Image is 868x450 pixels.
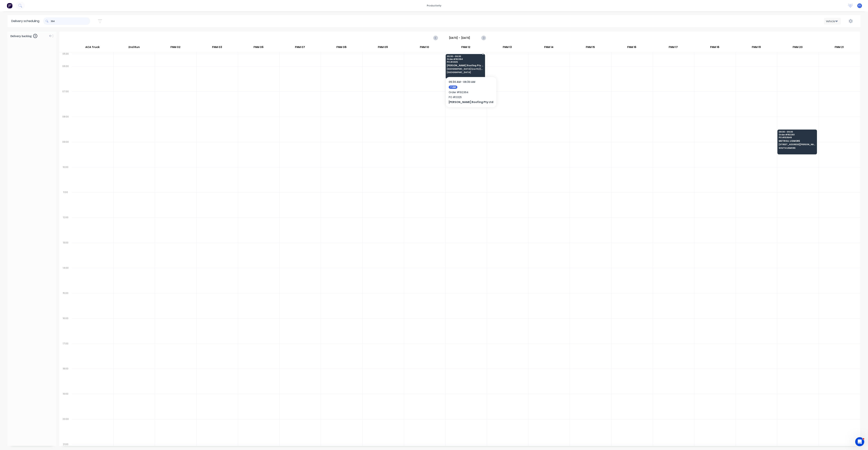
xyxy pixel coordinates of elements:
span: [GEOGRAPHIC_DATA] [447,71,483,73]
button: Vehicle [824,18,841,24]
div: 16:00 [59,316,72,341]
div: 14:00 [59,266,72,291]
div: 12:00 [59,215,72,240]
div: 21:00 [59,442,72,447]
span: [GEOGRAPHIC_DATA] (north) [PERSON_NAME] [447,68,483,70]
div: 07:00 [59,89,72,114]
div: FNM 08 [321,44,362,52]
div: FNM 14 [528,44,569,52]
div: 15:00 [59,291,72,316]
div: Vehicle [826,19,837,23]
div: 13:00 [59,240,72,266]
span: PO # 0325 [447,61,483,63]
div: 09:00 [59,140,72,165]
div: Delivery scheduling [8,15,43,27]
div: productivity [425,3,443,8]
span: 05:30 - 06:30 [447,55,483,57]
span: F1 [858,4,861,7]
div: 10:00 [59,165,72,190]
div: 05:30 [59,52,72,64]
div: FNM 18 [694,44,735,52]
span: METROLL LISMORE [779,140,815,142]
div: FNM 06 [238,44,279,52]
div: FNM 09 [362,44,403,52]
span: 08:30 - 09:30 [779,131,815,133]
span: Delivery backlog [10,34,32,38]
div: 06:00 [59,64,72,89]
div: 17:00 [59,341,72,367]
span: Order # 192283 [779,133,815,136]
div: FNM 02 [155,44,196,52]
div: 18:00 [59,366,72,392]
div: FNM 21 [818,44,860,52]
div: 08:00 [59,114,72,140]
div: ACA Truck [72,44,113,52]
div: 20:00 [59,417,72,442]
iframe: Intercom live chat [855,437,864,446]
span: 0 [33,34,37,38]
div: FNM 12 [445,44,487,52]
span: PO # 103649 [779,136,815,139]
div: FNM 03 [196,44,238,52]
div: 2nd Run [113,44,155,52]
input: Search for orders [51,17,90,25]
span: SOUTH LISMORE [779,147,815,149]
span: [PERSON_NAME] Roofing Pty Ltd [447,64,483,67]
div: 19:00 [59,392,72,417]
div: FNM 16 [611,44,652,52]
div: FNM 15 [570,44,611,52]
div: FNM 07 [279,44,321,52]
span: [STREET_ADDRESS][PERSON_NAME] (STORE) [779,143,815,146]
div: FNM 10 [404,44,445,52]
div: FNM 20 [777,44,818,52]
div: FNM 19 [736,44,777,52]
span: Order # 192364 [447,58,483,60]
div: FNM 13 [487,44,528,52]
div: 11:00 [59,190,72,215]
div: FNM 17 [653,44,694,52]
img: Factory [7,3,12,8]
